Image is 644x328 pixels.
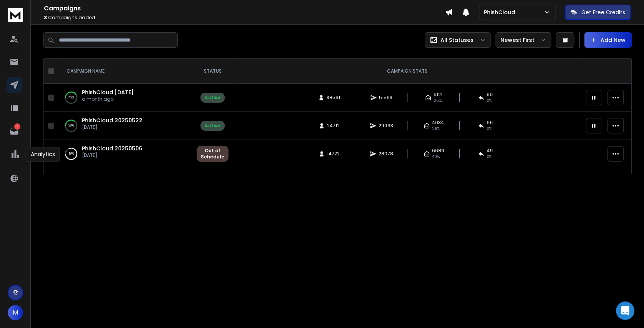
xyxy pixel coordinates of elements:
th: CAMPAIGN NAME [57,59,192,84]
p: 36 % [68,122,74,130]
span: 38591 [327,95,340,101]
span: 49 [487,148,493,154]
button: Add New [584,32,632,48]
span: 51593 [379,95,392,101]
span: 3 [44,14,47,21]
a: 2 [7,123,22,139]
p: 19 % [69,150,74,158]
span: 14722 [327,151,340,157]
th: STATUS [192,59,233,84]
span: 25 % [434,98,442,104]
div: Open Intercom Messenger [616,301,634,320]
img: logo [8,8,23,22]
span: 40 % [432,154,440,160]
span: 0 % [487,126,492,132]
p: 43 % [68,94,74,102]
p: All Statuses [440,36,474,44]
div: Analytics [26,147,60,162]
span: 24712 [327,123,340,129]
a: PhishCloud 20250506 [82,145,142,152]
div: Active [205,95,220,101]
td: 43%PhishCloud [DATE]a month ago [57,84,192,112]
p: [DATE] [82,124,142,130]
p: Campaigns added [44,15,445,21]
span: 6121 [434,92,442,98]
p: 2 [14,123,20,130]
span: 28078 [379,151,393,157]
p: [DATE] [82,152,142,158]
span: 0 % [487,154,492,160]
span: 29 % [432,126,440,132]
td: 19%PhishCloud 20250506[DATE] [57,140,192,168]
button: Newest First [496,32,551,48]
div: Out of Schedule [201,148,224,160]
span: 66 [487,120,493,126]
span: 29963 [379,123,393,129]
div: Active [205,123,220,129]
button: M [8,305,23,320]
td: 36%PhishCloud 20250522[DATE] [57,112,192,140]
p: Get Free Credits [581,8,625,16]
span: 0 % [487,98,492,104]
h1: Campaigns [44,4,445,13]
a: PhishCloud 20250522 [82,117,142,124]
a: PhishCloud [DATE] [82,88,134,96]
p: a month ago [82,96,134,102]
p: PhishCloud [484,8,518,16]
span: 6686 [432,148,444,154]
th: CAMPAIGN STATS [233,59,581,84]
button: Get Free Credits [565,5,631,20]
span: 90 [487,92,493,98]
span: 4034 [432,120,444,126]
